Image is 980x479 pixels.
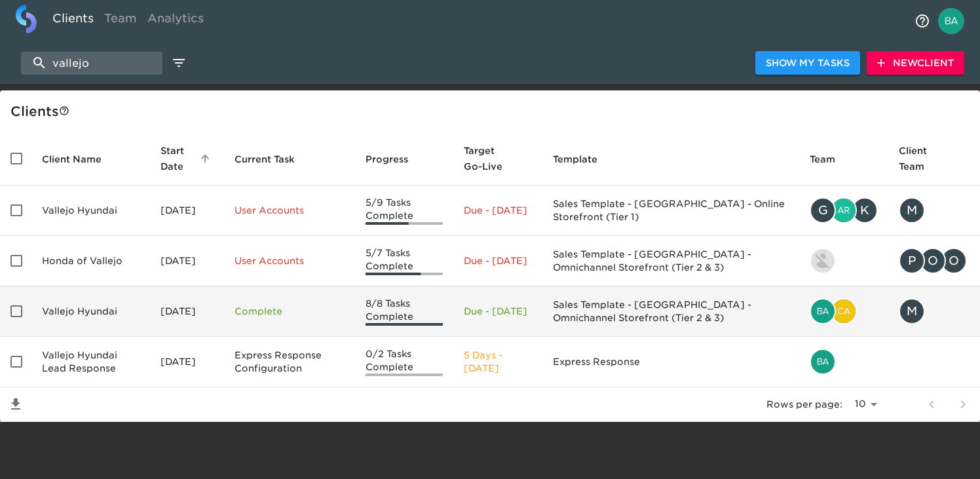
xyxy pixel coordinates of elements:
[42,151,119,167] span: Client Name
[150,286,224,337] td: [DATE]
[160,143,214,174] span: Start Date
[235,254,345,267] p: User Accounts
[810,298,878,324] div: bailey.rubin@cdk.com, catherine.manisharaj@cdk.com
[810,349,878,375] div: bailey.rubin@cdk.com
[542,286,800,337] td: Sales Template - [GEOGRAPHIC_DATA] - Omnichannel Storefront (Tier 2 & 3)
[810,151,852,167] span: Team
[99,5,142,37] a: Team
[832,199,856,222] img: ari.frost@roadster.com
[21,52,162,75] input: search
[766,55,850,71] span: Show My Tasks
[542,337,800,387] td: Express Response
[766,398,842,411] p: Rows per page:
[224,337,356,387] td: Express Response Configuration
[464,143,531,174] span: Target Go-Live
[811,249,835,273] img: kevin.lo@roadster.com
[235,204,345,217] p: User Accounts
[142,5,209,37] a: Analytics
[899,143,970,174] span: Client Team
[235,151,295,167] span: This is the next Task in this Hub that should be completed
[235,305,345,318] p: Complete
[235,151,312,167] span: Current Task
[811,299,835,323] img: bailey.rubin@cdk.com
[899,298,925,324] div: M
[553,151,614,167] span: Template
[848,394,882,414] select: rows per page
[464,143,514,174] span: Calculated based on the start date and the duration of all Tasks contained in this Hub.
[920,248,946,274] div: O
[832,299,856,323] img: catherine.manisharaj@cdk.com
[31,286,150,337] td: Vallejo Hyundai
[31,337,150,387] td: Vallejo Hyundai Lead Response
[899,298,970,324] div: mpingul@wiseautogroup.com
[899,197,925,223] div: M
[907,5,938,37] button: notifications
[811,350,835,374] img: bailey.rubin@cdk.com
[150,337,224,387] td: [DATE]
[755,51,860,75] button: Show My Tasks
[899,248,925,274] div: P
[355,286,453,337] td: 8/8 Tasks Complete
[810,197,836,223] div: G
[464,254,531,267] p: Due - [DATE]
[464,204,531,217] p: Due - [DATE]
[47,5,99,37] a: Clients
[31,236,150,286] td: Honda of Vallejo
[355,236,453,286] td: 5/7 Tasks Complete
[150,236,224,286] td: [DATE]
[852,197,878,223] div: K
[810,248,878,274] div: kevin.lo@roadster.com
[10,101,975,122] div: Client s
[938,8,964,34] img: Profile
[899,197,970,223] div: mpingul@wiseautogroup.com
[810,197,878,223] div: geoffrey.ruppert@roadster.com, ari.frost@roadster.com, kushal.chinthaparthi@cdk.com
[941,248,967,274] div: O
[59,105,69,116] svg: This is a list of all of your clients and clients shared with you
[16,5,37,33] img: logo
[542,236,800,286] td: Sales Template - [GEOGRAPHIC_DATA] - Omnichannel Storefront (Tier 2 & 3)
[366,151,425,167] span: Progress
[355,185,453,236] td: 5/9 Tasks Complete
[899,248,970,274] div: palombid@yahoo.com, ocalderon@hondaofvallejo.com, OCALDERON@HONDAOFVALLEJO.COM
[877,55,954,71] span: New Client
[867,51,964,75] button: NewClient
[464,305,531,318] p: Due - [DATE]
[150,185,224,236] td: [DATE]
[464,349,531,375] p: 5 Days - [DATE]
[168,52,190,74] button: edit
[355,337,453,387] td: 0/2 Tasks Complete
[542,185,800,236] td: Sales Template - [GEOGRAPHIC_DATA] - Online Storefront (Tier 1)
[31,185,150,236] td: Vallejo Hyundai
